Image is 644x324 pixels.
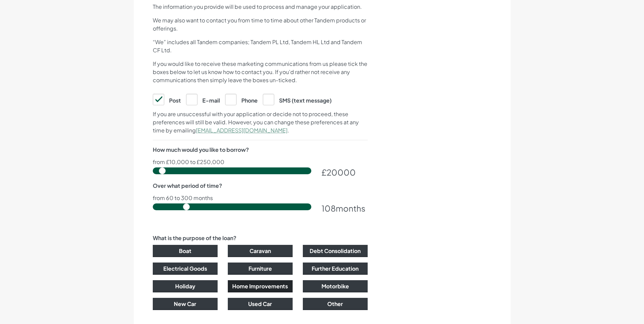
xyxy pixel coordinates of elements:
[186,94,220,105] label: E-mail
[327,167,356,177] span: 20000
[303,298,368,310] button: Other
[153,38,368,54] p: “We” includes all Tandem companies; Tandem PL Ltd, Tandem HL Ltd and Tandem CF Ltd.
[153,60,368,84] p: If you would like to receive these marketing communications from us please tick the boxes below t...
[303,280,368,292] button: Motorbike
[228,280,293,292] button: Home Improvements
[153,110,368,134] p: If you are unsuccessful with your application or decide not to proceed, these preferences will st...
[228,263,293,275] button: Furniture
[153,94,181,105] label: Post
[153,159,368,165] p: from £10,000 to £250,000
[321,166,368,178] div: £
[153,182,222,190] label: Over what period of time?
[321,202,368,214] div: months
[153,146,249,154] label: How much would you like to borrow?
[153,280,218,292] button: Holiday
[228,245,293,257] button: Caravan
[153,245,218,257] button: Boat
[228,298,293,310] button: Used Car
[303,245,368,257] button: Debt Consolidation
[321,203,336,213] span: 108
[153,195,368,201] p: from 60 to 300 months
[153,263,218,275] button: Electrical Goods
[153,16,368,33] p: We may also want to contact you from time to time about other Tandem products or offerings.
[303,263,368,275] button: Further Education
[153,234,236,242] label: What is the purpose of the loan?
[153,3,368,11] p: The information you provide will be used to process and manage your application.
[153,298,218,310] button: New Car
[196,127,288,134] a: [EMAIL_ADDRESS][DOMAIN_NAME]
[225,94,258,105] label: Phone
[263,94,332,105] label: SMS (text message)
